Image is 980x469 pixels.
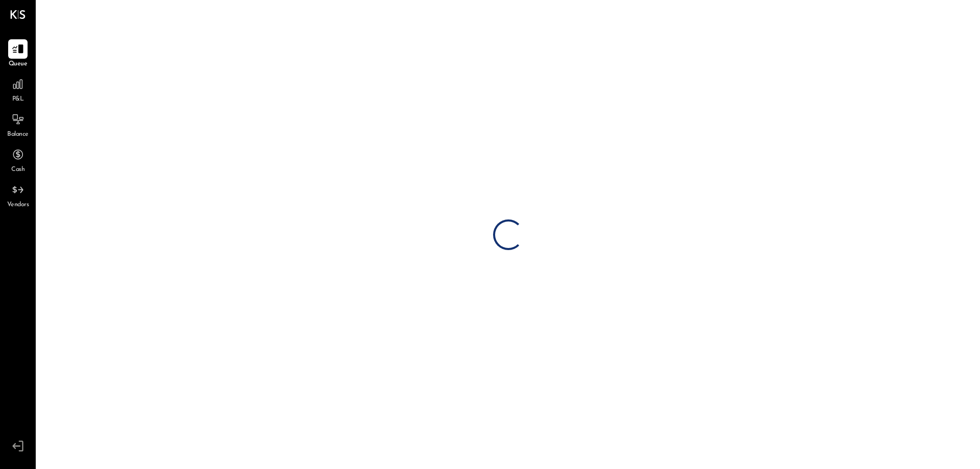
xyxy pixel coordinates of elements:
span: Cash [11,165,24,175]
a: Queue [1,39,35,69]
a: P&L [1,75,35,104]
span: Vendors [7,201,29,210]
span: Queue [9,60,28,69]
a: Cash [1,145,35,175]
span: P&L [12,95,24,104]
a: Balance [1,110,35,139]
a: Vendors [1,180,35,210]
span: Balance [7,130,29,139]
